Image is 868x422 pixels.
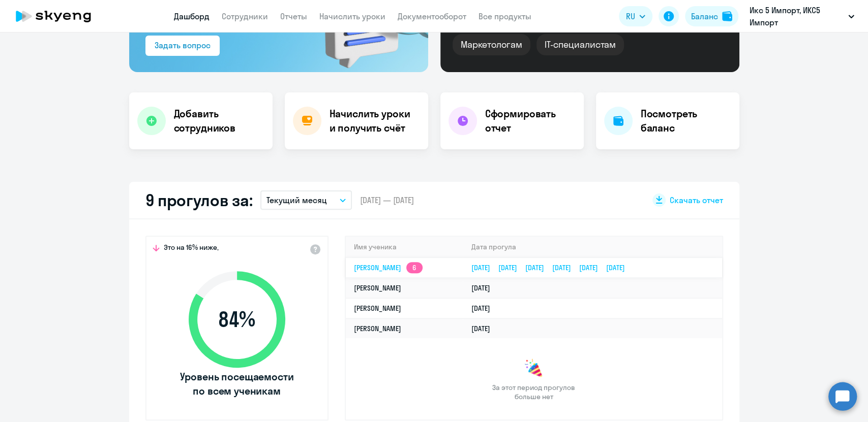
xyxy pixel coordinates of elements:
[485,107,576,135] h4: Сформировать отчет
[471,263,633,272] a: [DATE][DATE][DATE][DATE][DATE][DATE]
[641,107,731,135] h4: Посмотреть баланс
[354,263,423,272] a: [PERSON_NAME]6
[471,283,498,293] a: [DATE]
[750,4,844,28] p: Икс 5 Импорт, ИКС5 Импорт
[222,11,268,21] a: Сотрудники
[670,194,723,206] span: Скачать отчет
[491,383,577,401] span: За этот период прогулов больше нет
[685,6,738,26] button: Балансbalance
[319,11,385,21] a: Начислить уроки
[354,324,401,333] a: [PERSON_NAME]
[478,11,531,21] a: Все продукты
[360,194,414,206] span: [DATE] — [DATE]
[178,307,295,332] span: 84 %
[354,304,401,313] a: [PERSON_NAME]
[280,11,307,21] a: Отчеты
[145,190,253,210] h2: 9 прогулов за:
[354,283,401,293] a: [PERSON_NAME]
[330,107,418,135] h4: Начислить уроки и получить счёт
[453,34,530,55] div: Маркетологам
[463,237,722,257] th: Дата прогула
[744,4,859,28] button: Икс 5 Импорт, ИКС5 Импорт
[145,36,220,56] button: Задать вопрос
[619,6,652,26] button: RU
[406,262,423,273] app-skyeng-badge: 6
[524,359,544,379] img: congrats
[398,11,466,21] a: Документооборот
[471,304,498,313] a: [DATE]
[260,190,352,210] button: Текущий месяц
[174,11,209,21] a: Дашборд
[155,39,211,51] div: Задать вопрос
[174,107,264,135] h4: Добавить сотрудников
[266,194,327,206] p: Текущий месяц
[626,10,635,22] span: RU
[471,324,498,333] a: [DATE]
[722,11,732,21] img: balance
[536,34,624,55] div: IT-специалистам
[178,370,295,398] span: Уровень посещаемости по всем ученикам
[164,243,219,255] span: Это на 16% ниже,
[691,10,718,22] div: Баланс
[346,237,463,257] th: Имя ученика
